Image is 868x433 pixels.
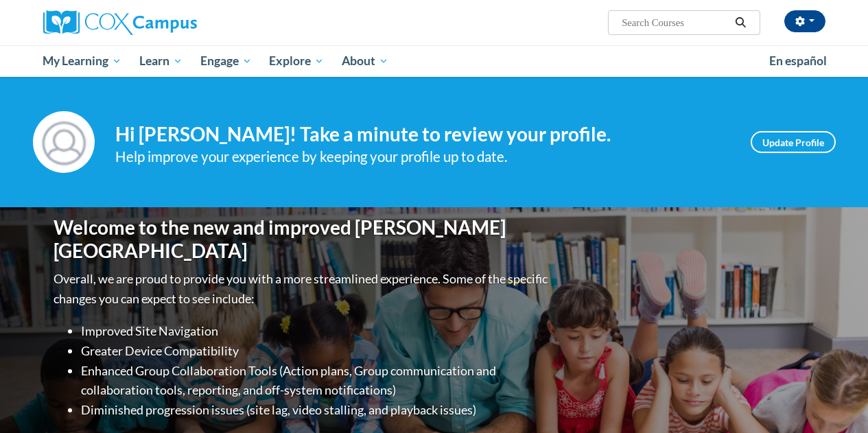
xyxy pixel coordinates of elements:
[191,45,261,77] a: Engage
[760,47,836,75] a: En español
[260,45,333,77] a: Explore
[81,400,551,420] li: Diminished progression issues (site lag, video stalling, and playback issues)
[34,45,131,77] a: My Learning
[813,378,857,422] iframe: Button to launch messaging window
[81,341,551,361] li: Greater Device Compatibility
[115,123,730,146] h4: Hi [PERSON_NAME]! Take a minute to review your profile.
[43,10,197,35] img: Cox Campus
[730,14,751,31] button: Search
[54,269,551,309] p: Overall, we are proud to provide you with a more streamlined experience. Some of the specific cha...
[33,45,836,77] div: Main menu
[43,53,121,69] span: My Learning
[115,145,730,168] div: Help improve your experience by keeping your profile up to date.
[200,53,252,69] span: Engage
[130,45,191,77] a: Learn
[33,111,95,173] img: Profile Image
[54,216,551,262] h1: Welcome to the new and improved [PERSON_NAME][GEOGRAPHIC_DATA]
[784,10,825,32] button: Account Settings
[43,10,290,35] a: Cox Campus
[342,53,388,69] span: About
[769,54,827,68] span: En español
[620,14,730,31] input: Search Courses
[333,45,397,77] a: About
[269,53,324,69] span: Explore
[751,131,836,153] a: Update Profile
[139,53,183,69] span: Learn
[81,361,551,401] li: Enhanced Group Collaboration Tools (Action plans, Group communication and collaboration tools, re...
[81,321,551,341] li: Improved Site Navigation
